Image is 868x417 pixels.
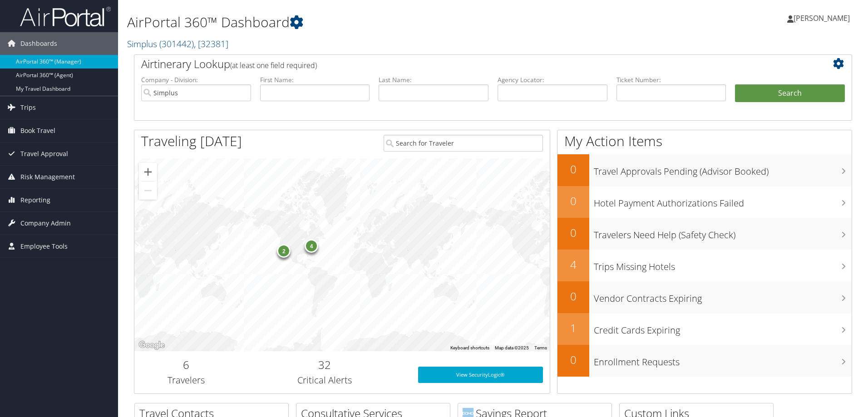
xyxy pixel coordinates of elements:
span: (at least one field required) [230,60,317,70]
h1: My Action Items [557,132,852,151]
img: Google [137,339,167,351]
h2: 1 [557,320,589,336]
button: Search [735,84,845,103]
span: Reporting [20,189,50,211]
a: Open this area in Google Maps (opens a new window) [137,339,167,351]
label: Last Name: [379,75,488,84]
h3: Hotel Payment Authorizations Failed [594,192,852,210]
h3: Travel Approvals Pending (Advisor Booked) [594,161,852,178]
div: 2 [277,244,291,258]
label: First Name: [260,75,370,84]
h2: 0 [557,352,589,368]
a: 0Travelers Need Help (Safety Check) [557,218,852,250]
a: Terms (opens in new tab) [534,345,547,350]
span: ( 301442 ) [159,38,194,50]
label: Ticket Number: [616,75,726,84]
a: Simplus [127,38,228,50]
h2: 4 [557,257,589,272]
h2: 32 [245,357,404,373]
button: Zoom out [139,182,157,200]
a: 0Vendor Contracts Expiring [557,281,852,313]
h2: 0 [557,193,589,209]
input: Search for Traveler [384,135,543,152]
span: Trips [20,96,36,119]
h1: AirPortal 360™ Dashboard [127,13,615,32]
button: Zoom in [139,163,157,181]
h3: Credit Cards Expiring [594,319,852,337]
h2: 0 [557,162,589,177]
h3: Travelers [141,374,232,387]
h2: 6 [141,357,232,373]
h2: 0 [557,289,589,304]
h2: 0 [557,225,589,240]
a: 0Hotel Payment Authorizations Failed [557,186,852,218]
h3: Trips Missing Hotels [594,256,852,273]
a: 0Enrollment Requests [557,345,852,377]
span: , [ 32381 ] [194,38,228,50]
label: Agency Locator: [498,75,607,84]
a: View SecurityLogic® [418,367,543,383]
label: Company - Division: [141,75,251,84]
div: 4 [305,239,318,253]
h3: Critical Alerts [245,374,404,387]
span: Book Travel [20,119,55,142]
a: [PERSON_NAME] [787,5,859,32]
h3: Enrollment Requests [594,351,852,368]
span: Company Admin [20,212,71,235]
h1: Traveling [DATE] [141,132,242,151]
span: [PERSON_NAME] [794,13,850,23]
a: 0Travel Approvals Pending (Advisor Booked) [557,154,852,186]
a: 1Credit Cards Expiring [557,313,852,345]
a: 4Trips Missing Hotels [557,250,852,281]
span: Travel Approval [20,142,68,165]
h2: Airtinerary Lookup [141,56,785,72]
img: airportal-logo.png [20,6,111,27]
h3: Travelers Need Help (Safety Check) [594,224,852,241]
span: Risk Management [20,166,75,188]
span: Map data ©2025 [495,345,529,350]
span: Employee Tools [20,235,68,258]
span: Dashboards [20,32,57,55]
h3: Vendor Contracts Expiring [594,288,852,305]
button: Keyboard shortcuts [450,345,489,351]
